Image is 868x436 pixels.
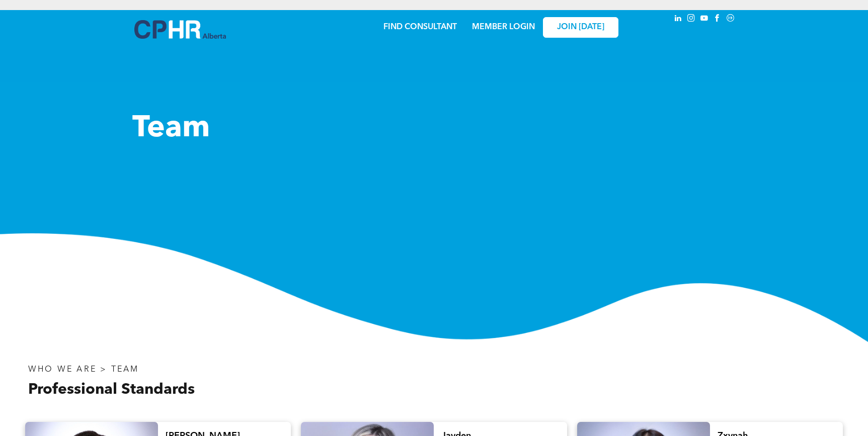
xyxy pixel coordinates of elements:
[557,23,604,32] span: JOIN [DATE]
[699,13,710,26] a: youtube
[673,13,684,26] a: linkedin
[543,17,618,38] a: JOIN [DATE]
[383,23,457,31] a: FIND CONSULTANT
[725,13,736,26] a: Social network
[132,114,210,144] span: Team
[712,13,723,26] a: facebook
[28,382,195,397] span: Professional Standards
[472,23,535,31] a: MEMBER LOGIN
[28,366,139,374] span: WHO WE ARE > TEAM
[134,20,226,39] img: A blue and white logo for cp alberta
[686,13,697,26] a: instagram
